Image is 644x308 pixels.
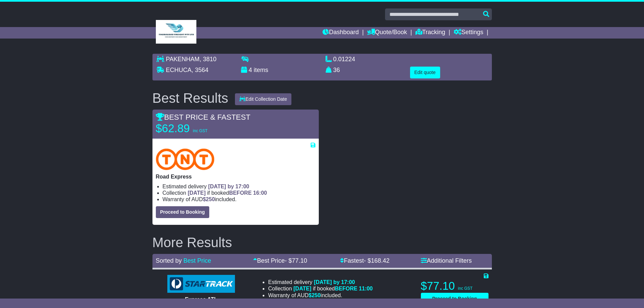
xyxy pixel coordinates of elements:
span: inc GST [193,128,208,133]
p: Road Express [156,173,315,180]
span: 36 [333,67,340,73]
span: 0.01224 [333,56,355,63]
div: Best Results [149,91,232,105]
a: Additional Filters [421,257,472,264]
span: $ [309,292,321,298]
span: [DATE] [188,190,206,196]
span: Express ATL [185,297,217,302]
span: BEST PRICE & FASTEST [156,113,251,121]
span: PAKENHAM [166,56,200,63]
span: 4 [249,67,252,73]
span: [DATE] by 17:00 [208,184,249,189]
span: - $ [364,257,389,264]
a: Dashboard [323,27,359,39]
span: - $ [285,257,307,264]
span: if booked [293,286,373,291]
span: 11:00 [359,286,373,291]
button: Proceed to Booking [156,206,209,218]
button: Edit quote [410,67,440,78]
img: TNT Domestic: Road Express [156,148,215,170]
a: Settings [454,27,483,39]
a: Best Price- $77.10 [253,257,307,264]
a: Tracking [415,27,445,39]
p: $62.89 [156,122,240,135]
span: 16:00 [253,190,267,196]
span: , 3810 [199,56,216,63]
button: Edit Collection Date [235,93,291,105]
li: Warranty of AUD included. [163,196,315,203]
span: items [254,67,268,73]
span: ECHUCA [166,67,192,73]
li: Warranty of AUD included. [268,292,373,299]
span: [DATE] [293,286,311,291]
button: Proceed to Booking [421,293,488,305]
span: 168.42 [371,257,389,264]
li: Collection [268,285,373,292]
a: Quote/Book [367,27,407,39]
span: 250 [206,196,215,202]
span: inc GST [458,286,473,291]
span: , 3564 [192,67,209,73]
a: Best Price [184,257,211,264]
span: if booked [188,190,267,196]
a: Fastest- $168.42 [340,257,389,264]
img: StarTrack: Express ATL [167,275,235,293]
span: $ [203,196,215,202]
span: 250 [312,292,321,298]
p: $77.10 [421,279,488,293]
span: [DATE] by 17:00 [314,279,355,285]
li: Estimated delivery [268,279,373,285]
span: BEFORE [335,286,357,291]
h2: More Results [152,235,492,250]
li: Estimated delivery [163,183,315,190]
li: Collection [163,190,315,196]
span: Sorted by [156,257,182,264]
span: BEFORE [229,190,252,196]
span: 77.10 [292,257,307,264]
